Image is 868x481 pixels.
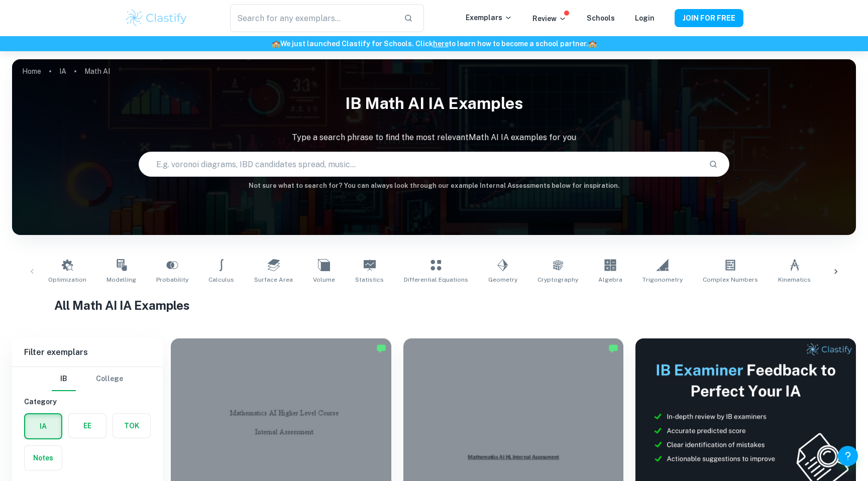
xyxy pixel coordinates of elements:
[12,338,163,367] h6: Filter exemplars
[376,343,386,353] img: Marked
[139,150,701,178] input: E.g. voronoi diagrams, IBD candidates spread, music...
[113,414,150,438] button: TOK
[532,13,567,24] p: Review
[635,14,655,22] a: Login
[778,275,811,284] span: Kinematics
[587,14,615,22] a: Schools
[355,275,384,284] span: Statistics
[96,367,123,391] button: College
[69,414,106,438] button: EE
[52,367,123,391] div: Filter type choice
[25,414,61,438] button: IA
[125,8,188,28] img: Clastify logo
[254,275,293,284] span: Surface Area
[52,367,76,391] button: IB
[12,87,856,119] h1: IB Math AI IA examples
[106,275,136,284] span: Modelling
[24,396,151,407] h6: Category
[208,275,234,284] span: Calculus
[12,132,856,144] p: Type a search phrase to find the most relevant Math AI IA examples for you
[313,275,335,284] span: Volume
[25,446,62,470] button: Notes
[272,40,280,48] span: 🏫
[703,275,758,284] span: Complex Numbers
[537,275,578,284] span: Cryptography
[404,275,468,284] span: Differential Equations
[675,9,743,27] button: JOIN FOR FREE
[588,40,597,48] span: 🏫
[12,181,856,191] h6: Not sure what to search for? You can always look through our example Internal Assessments below f...
[705,156,722,173] button: Search
[433,40,449,48] a: here
[59,64,66,78] a: IA
[2,38,866,49] h6: We just launched Clastify for Schools. Click to learn how to become a school partner.
[488,275,517,284] span: Geometry
[230,4,396,32] input: Search for any exemplars...
[22,64,41,78] a: Home
[598,275,622,284] span: Algebra
[608,343,618,353] img: Marked
[838,446,858,466] button: Help and Feedback
[48,275,86,284] span: Optimization
[642,275,683,284] span: Trigonometry
[156,275,188,284] span: Probability
[54,296,814,314] h1: All Math AI IA Examples
[84,66,110,77] p: Math AI
[466,12,512,23] p: Exemplars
